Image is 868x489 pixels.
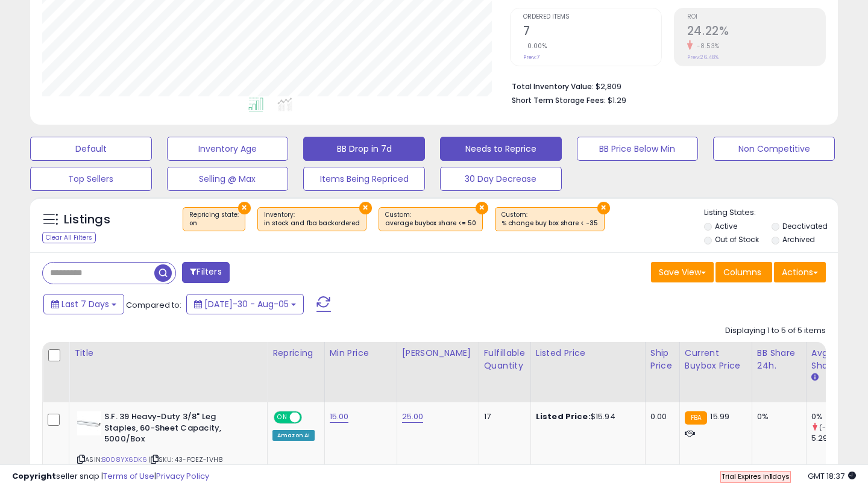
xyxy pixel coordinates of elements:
[811,372,819,383] small: Avg BB Share.
[189,219,239,228] div: on
[512,78,817,93] li: $2,809
[782,234,815,244] label: Archived
[608,95,626,106] span: $1.29
[303,167,425,191] button: Items Being Repriced
[264,210,360,228] span: Inventory :
[402,411,424,423] a: 25.00
[710,411,729,422] span: 15.99
[715,262,772,282] button: Columns
[650,347,675,372] div: Ship Price
[12,470,56,482] strong: Copyright
[402,347,474,360] div: [PERSON_NAME]
[300,413,319,423] span: OFF
[186,294,304,314] button: [DATE]-30 - Aug-05
[103,470,154,482] a: Terms of Use
[512,81,594,92] b: Total Inventory Value:
[651,262,714,282] button: Save View
[359,202,372,214] button: ×
[167,167,289,191] button: Selling @ Max
[819,423,847,432] small: (-100%)
[704,207,838,219] p: Listing States:
[77,411,101,435] img: 31b+wqCra-L._SL40_.jpg
[774,262,826,282] button: Actions
[722,472,790,481] span: Trial Expires in days
[757,347,801,372] div: BB Share 24h.
[476,202,488,214] button: ×
[61,298,109,310] span: Last 7 Days
[303,137,425,161] button: BB Drop in 7d
[723,266,761,278] span: Columns
[523,54,539,61] small: Prev: 7
[204,298,289,310] span: [DATE]-30 - Aug-05
[74,347,262,360] div: Title
[597,202,610,214] button: ×
[126,299,181,311] span: Compared to:
[330,347,392,360] div: Min Price
[757,411,797,422] div: 0%
[769,472,772,481] b: 1
[687,54,719,61] small: Prev: 26.48%
[42,232,96,243] div: Clear All Filters
[523,14,661,20] span: Ordered Items
[264,219,360,228] div: in stock and fba backordered
[808,470,856,482] span: 2025-08-13 18:37 GMT
[685,347,747,372] div: Current Buybox Price
[715,234,759,244] label: Out of Stock
[693,42,720,51] small: -8.53%
[12,471,209,482] div: seller snap | |
[650,411,670,422] div: 0.00
[523,24,661,40] h2: 7
[502,219,598,228] div: % change buy box share < -35
[715,221,737,231] label: Active
[685,411,707,425] small: FBA
[275,413,290,423] span: ON
[725,325,826,337] div: Displaying 1 to 5 of 5 items
[30,137,152,161] button: Default
[512,95,606,105] b: Short Term Storage Fees:
[330,411,349,423] a: 15.00
[687,24,825,40] h2: 24.22%
[536,411,591,422] b: Listed Price:
[811,433,860,444] div: 5.29%
[484,411,521,422] div: 17
[30,167,152,191] button: Top Sellers
[713,137,835,161] button: Non Competitive
[523,42,547,51] small: 0.00%
[687,14,825,20] span: ROI
[385,210,476,228] span: Custom:
[43,294,124,314] button: Last 7 Days
[536,411,636,422] div: $15.94
[272,347,319,360] div: Repricing
[440,137,562,161] button: Needs to Reprice
[484,347,526,372] div: Fulfillable Quantity
[502,210,598,228] span: Custom:
[156,470,209,482] a: Privacy Policy
[238,202,251,214] button: ×
[64,211,110,228] h5: Listings
[272,430,315,441] div: Amazon AI
[167,137,289,161] button: Inventory Age
[811,411,860,422] div: 0%
[536,347,640,360] div: Listed Price
[385,219,476,228] div: average buybox share <= 50
[782,221,828,231] label: Deactivated
[182,262,229,283] button: Filters
[811,347,855,372] div: Avg BB Share
[440,167,562,191] button: 30 Day Decrease
[577,137,699,161] button: BB Price Below Min
[189,210,239,228] span: Repricing state :
[104,411,251,448] b: S.F. 39 Heavy-Duty 3/8" Leg Staples, 60-Sheet Capacity, 5000/Box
